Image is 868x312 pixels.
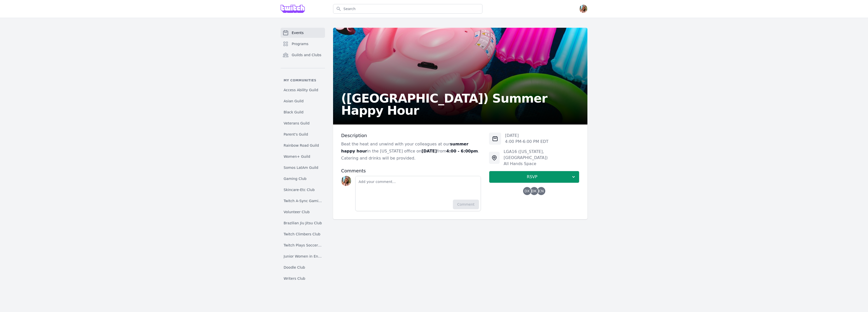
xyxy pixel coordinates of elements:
[281,207,325,216] a: Volunteer Club
[281,163,325,172] a: Somos LatAm Guild
[281,39,325,49] a: Programs
[281,141,325,150] a: Rainbow Road Guild
[539,189,544,193] span: CN
[341,133,481,139] h3: Description
[284,276,305,281] span: Writers Club
[281,28,325,38] a: Events
[489,171,579,183] button: RSVP
[281,119,325,128] a: Veterans Guild
[284,121,310,126] span: Veterans Guild
[504,149,579,161] div: LGA16 ([US_STATE], [GEOGRAPHIC_DATA])
[453,200,479,209] button: Comment
[281,85,325,95] a: Access Ability Guild
[281,28,325,284] nav: Sidebar
[281,130,325,139] a: Parent's Guild
[281,241,325,250] a: Twitch Plays Soccer Club
[284,154,310,159] span: Women+ Guild
[281,219,325,228] a: Brazilian Jiu Jitsu Club
[284,221,322,226] span: Brazilian Jiu Jitsu Club
[281,108,325,117] a: Black Guild
[292,30,304,35] span: Events
[284,176,307,181] span: Gaming Club
[505,139,549,145] p: 4:00 PM - 6:00 PM EDT
[284,87,318,92] span: Access Ability Guild
[284,232,320,237] span: Twitch Climbers Club
[281,5,305,13] img: Grove
[281,230,325,239] a: Twitch Climbers Club
[281,50,325,60] a: Guilds and Clubs
[281,78,325,82] p: My communities
[504,161,579,167] div: All Hands Space
[284,132,308,137] span: Parent's Guild
[281,196,325,205] a: Twitch A-Sync Gaming (TAG) Club
[281,97,325,106] a: Asian Guild
[281,263,325,272] a: Doodle Club
[292,41,308,46] span: Programs
[281,152,325,161] a: Women+ Guild
[284,187,315,192] span: Skincare-Etc Club
[525,189,530,193] span: DX
[284,165,318,170] span: Somos LatAm Guild
[284,243,322,248] span: Twitch Plays Soccer Club
[421,149,437,153] strong: [DATE]
[341,141,481,162] p: Beat the heat and unwind with your colleagues at our in the [US_STATE] office on from . Catering ...
[292,52,321,57] span: Guilds and Clubs
[281,174,325,183] a: Gaming Club
[284,209,310,214] span: Volunteer Club
[281,185,325,194] a: Skincare-Etc Club
[532,189,537,193] span: DK
[281,274,325,283] a: Writers Club
[341,168,481,174] h3: Comments
[284,143,319,148] span: Rainbow Road Guild
[333,4,482,14] input: Search
[284,110,304,115] span: Black Guild
[284,254,322,259] span: Junior Women in Engineering Club
[446,149,478,153] strong: 4:00 - 6:00pm
[505,133,549,139] p: [DATE]
[493,174,571,180] span: RSVP
[284,99,304,104] span: Asian Guild
[284,265,305,270] span: Doodle Club
[341,92,579,116] h2: ([GEOGRAPHIC_DATA]) Summer Happy Hour
[281,252,325,261] a: Junior Women in Engineering Club
[284,198,322,203] span: Twitch A-Sync Gaming (TAG) Club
